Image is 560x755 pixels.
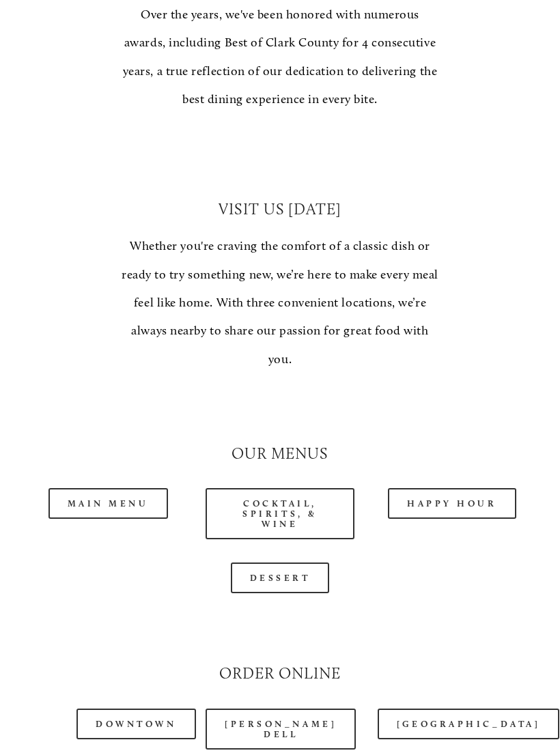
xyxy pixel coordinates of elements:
h2: Order Online [33,664,527,685]
a: Downtown [76,709,195,740]
h2: Visit Us [DATE] [120,199,440,221]
h2: Our Menus [33,444,527,466]
a: [PERSON_NAME] Dell [206,709,356,750]
a: Cocktail, Spirits, & Wine [206,489,354,540]
p: Whether you're craving the comfort of a classic dish or ready to try something new, we’re here to... [120,233,440,374]
a: [GEOGRAPHIC_DATA] [378,709,559,740]
a: Main Menu [48,489,168,519]
a: Dessert [231,563,330,594]
a: Happy Hour [388,489,516,519]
